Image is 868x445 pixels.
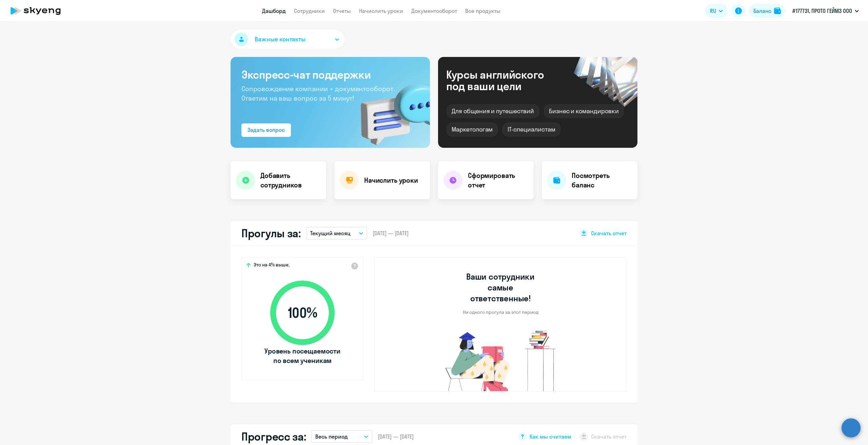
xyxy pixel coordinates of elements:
a: Начислить уроки [359,7,403,14]
h3: Ваши сотрудники самые ответственные! [457,271,544,304]
div: Для общения и путешествий [446,104,539,118]
div: Бизнес и командировки [544,104,624,118]
h4: Сформировать отчет [468,171,528,190]
span: [DATE] — [DATE] [378,433,414,440]
p: #177731, ПРОТО ГЕЙМЗ ООО [792,7,852,15]
h4: Начислить уроки [364,176,418,185]
span: Сопровождение компании + документооборот. Ответим на ваш вопрос за 5 минут! [241,84,395,102]
div: IT-специалистам [502,122,560,137]
button: #177731, ПРОТО ГЕЙМЗ ООО [789,3,862,19]
span: Как мы считаем [530,433,571,440]
button: Текущий месяц [306,227,367,240]
div: Курсы английского под ваши цели [446,69,562,92]
a: Документооборот [411,7,457,14]
a: Отчеты [333,7,351,14]
span: RU [710,7,716,15]
span: [DATE] — [DATE] [373,229,409,237]
span: Это на 4% выше, [254,262,290,270]
div: Задать вопрос [248,126,285,134]
button: RU [705,4,728,18]
div: Маркетологам [446,122,498,137]
a: Все продукты [465,7,500,14]
span: 100 % [263,305,341,321]
span: Скачать отчет [591,229,627,237]
p: Весь период [315,432,348,441]
span: Уровень посещаемости по всем ученикам [263,346,341,365]
button: Важные контакты [231,30,344,49]
button: Балансbalance [749,4,785,18]
a: Дашборд [262,7,286,14]
span: Важные контакты [255,35,305,44]
img: bg-img [351,72,430,148]
img: balance [774,7,781,14]
h4: Добавить сотрудников [260,171,321,190]
a: Сотрудники [294,7,325,14]
h4: Посмотреть баланс [572,171,632,190]
button: Задать вопрос [241,123,291,137]
button: Весь период [311,430,372,443]
h3: Экспресс-чат поддержки [241,68,419,81]
p: Ни одного прогула за этот период [463,309,538,315]
p: Текущий месяц [310,229,351,237]
img: no-truants [433,329,569,391]
h2: Прогулы за: [241,226,301,240]
h2: Прогресс за: [241,430,306,443]
div: Баланс [753,7,771,15]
